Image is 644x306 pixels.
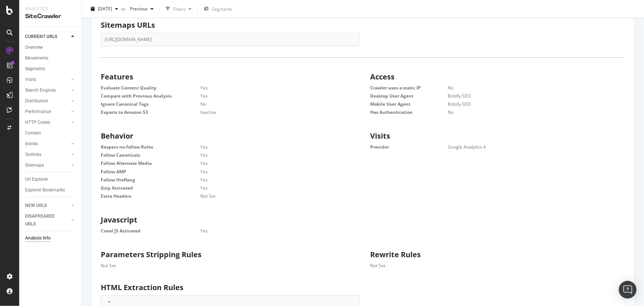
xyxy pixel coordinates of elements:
div: NEW URLS [25,202,47,210]
dd: Yes [182,160,356,166]
a: Overview [25,44,76,51]
a: CURRENT URLS [25,33,69,41]
h2: Behavior [101,132,359,140]
a: Outlinks [25,151,69,159]
button: Filters [163,3,194,15]
a: Search Engines [25,86,69,94]
a: NEW URLS [25,202,69,210]
dd: Yes [182,169,356,175]
h2: Javascript [101,216,359,224]
div: Movements [25,54,48,62]
dd: No [430,85,626,91]
dt: Desktop User Agent [371,93,448,99]
dt: Follow Alternate Media [101,160,200,166]
div: DISAPPEARED URLS [25,212,62,228]
span: 2025 Aug. 29th [98,6,112,12]
a: Movements [25,54,76,62]
dt: Evaluate Content Quality [101,85,200,91]
div: Content [25,129,41,137]
span: Segments [212,6,233,12]
dd: Inactive [182,109,356,115]
h2: Access [371,73,629,81]
div: Open Intercom Messenger [619,281,637,299]
dt: Follow Hreflang [101,177,200,183]
dt: Has Authentication [371,109,448,115]
a: Segments [25,65,76,73]
h2: HTML Extraction Rules [101,283,359,292]
dt: Crawler uses a static IP [371,85,448,91]
div: [URL][DOMAIN_NAME] [101,33,359,46]
dt: Follow AMP [101,169,200,175]
h2: Visits [371,132,629,140]
dd: Yes [182,85,356,91]
div: Search Engines [25,86,56,94]
a: Visits [25,76,69,84]
div: Distribution [25,97,48,105]
a: DISAPPEARED URLS [25,212,69,228]
a: Inlinks [25,140,69,148]
div: Sitemaps [25,161,44,169]
div: HTTP Codes [25,119,50,126]
div: Outlinks [25,151,41,159]
dt: Follow Canonicals [101,152,200,158]
a: Url Explorer [25,176,76,183]
a: Explorer Bookmarks [25,186,76,194]
a: HTTP Codes [25,119,69,126]
div: Inlinks [25,140,38,148]
dt: Gzip Activated [101,185,200,191]
div: SiteCrawler [25,12,76,21]
div: Overview [25,44,43,51]
dt: Crawl JS Activated [101,228,200,234]
dd: Yes [182,93,356,99]
div: Not Set [371,262,629,269]
dd: Yes [182,144,356,150]
div: Analysis Info [25,234,51,242]
div: Not Set [101,262,359,269]
dt: Ignore Canonical Tags [101,101,200,107]
dd: No [182,101,356,107]
span: Previous [127,6,148,12]
dd: Yes [182,185,356,191]
dt: Compare with Previous Analysis [101,93,200,99]
dt: Exports to Amazon S3 [101,109,200,115]
dd: Yes [182,152,356,158]
dt: Respect no-follow Rules [101,144,200,150]
h2: Features [101,73,359,81]
a: Sitemaps [25,161,69,169]
dd: Not Set [182,193,356,199]
button: Previous [127,3,156,15]
div: Filters [173,6,186,12]
dd: Google Analytics 4 [430,144,626,150]
dt: Mobile User Agent [371,101,448,107]
dd: Yes [182,228,356,234]
div: Visits [25,76,36,84]
dd: Bobify-SEO [430,93,626,99]
h2: Rewrite Rules [371,251,629,259]
a: Content [25,129,76,137]
dt: Extra Headers [101,193,200,199]
dd: Yes [182,177,356,183]
div: Analytics [25,6,76,12]
dd: No [430,109,626,115]
a: Analysis Info [25,234,76,242]
div: CURRENT URLS [25,33,57,41]
dt: Provider [371,144,448,150]
h2: Sitemaps URLs [101,21,359,29]
div: Segments [25,65,45,73]
button: [DATE] [88,3,121,15]
span: vs [121,6,127,12]
h2: Parameters Stripping Rules [101,251,359,259]
a: Distribution [25,97,69,105]
a: Performance [25,108,69,116]
dd: Bobify-SEO [430,101,626,107]
div: Explorer Bookmarks [25,186,65,194]
div: Url Explorer [25,176,48,183]
button: Segments [201,3,235,15]
div: Performance [25,108,51,116]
